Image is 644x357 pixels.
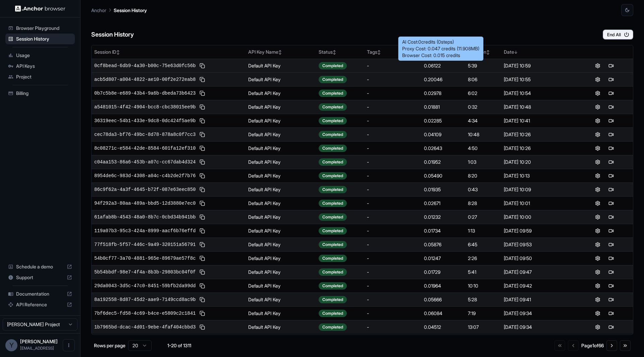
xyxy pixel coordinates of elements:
div: Completed [319,296,347,303]
div: - [367,131,419,138]
div: - [367,214,419,220]
td: Default API Key [246,72,316,86]
div: 6:02 [468,90,498,97]
div: [DATE] 09:50 [504,255,573,262]
span: ↕ [278,50,282,55]
span: yuma@o-mega.ai [20,346,54,351]
div: - [367,200,419,207]
td: Default API Key [246,293,316,306]
div: [DATE] 10:00 [504,214,573,220]
div: Completed [319,310,347,317]
div: Completed [319,268,347,276]
div: 0.20046 [424,76,463,83]
div: [DATE] 09:42 [504,283,573,289]
span: 77f518fb-5f57-446c-9a49-320151a56791 [94,241,196,248]
td: Default API Key [246,86,316,100]
div: 5:28 [468,296,498,303]
div: [DATE] 10:55 [504,76,573,83]
div: 10:48 [468,131,498,138]
div: - [367,296,419,303]
div: 0.05666 [424,296,463,303]
div: Completed [319,200,347,207]
p: Session History [114,7,147,14]
span: ↕ [116,50,120,55]
div: [DATE] 10:09 [504,186,573,193]
span: API Reference [16,301,64,308]
span: Yuma Heymans [20,339,58,344]
div: 0.01247 [424,255,463,262]
span: 0cf8bead-6db9-4a30-b00c-75e63d0fc56b [94,62,196,69]
div: Completed [319,241,347,248]
div: - [367,104,419,110]
td: Default API Key [246,155,316,169]
div: [DATE] 10:26 [504,145,573,152]
div: Completed [319,255,347,262]
div: 0.01964 [424,283,463,289]
td: Default API Key [246,306,316,320]
span: 54b0cf77-3a70-4881-965e-89679ae57f8c [94,255,196,262]
div: 0.01734 [424,227,463,234]
td: Default API Key [246,127,316,141]
div: 0.02671 [424,200,463,207]
span: Documentation [16,291,64,297]
div: Session History [5,34,75,44]
div: Tags [367,49,419,55]
span: 8a192558-8d87-45d2-aae9-7149ccd8ac9b [94,296,196,303]
div: 0:32 [468,104,498,110]
div: 0.02285 [424,117,463,124]
span: cec78da3-bf76-49bc-8d78-878a8c0f7cc3 [94,131,196,138]
div: Project [5,71,75,82]
span: 5b54bbdf-98e7-4f4a-8b3b-29803bc04f0f [94,269,196,275]
span: 8954de6c-983d-4308-a04c-c4b2de2f7b76 [94,172,196,179]
div: [DATE] 09:47 [504,269,573,275]
span: 8c08271c-e584-42de-8584-601fa12ef310 [94,145,196,152]
div: Page 1 of 66 [581,342,604,349]
div: 0.06122 [424,62,463,69]
td: Default API Key [246,224,316,238]
div: - [367,117,419,124]
div: Usage [5,50,75,61]
div: [DATE] 09:41 [504,296,573,303]
div: 8:06 [468,76,498,83]
span: 7bf6dec5-fd58-4c69-b4ce-e5809c2c1841 [94,310,196,317]
div: 0.01935 [424,186,463,193]
div: 4:50 [468,145,498,152]
span: 1b7965bd-dcac-4d01-9ebe-4faf404cbbd3 [94,324,196,330]
div: - [367,186,419,193]
div: [DATE] 10:41 [504,117,573,124]
span: 119a07b3-95c3-424a-8999-aacf6b76effd [94,227,196,234]
td: Default API Key [246,238,316,251]
div: 2:26 [468,255,498,262]
span: c04aa153-86a6-453b-a07c-cc67dab4d324 [94,159,196,165]
div: [DATE] 09:34 [504,324,573,330]
div: - [367,324,419,330]
div: 5:41 [468,269,498,275]
span: a5481015-4f42-4904-bcc8-cbc38015ee9b [94,104,196,110]
div: Completed [319,213,347,221]
div: 0:43 [468,186,498,193]
div: 0.05876 [424,241,463,248]
p: Anchor [91,7,106,14]
div: 1:03 [468,159,498,165]
span: ↓ [514,50,518,55]
div: 0:27 [468,214,498,220]
div: Support [5,272,75,283]
div: [DATE] 10:13 [504,172,573,179]
nav: breadcrumb [91,6,147,14]
div: 0.01232 [424,214,463,220]
div: - [367,76,419,83]
div: 6:45 [468,241,498,248]
div: - [367,269,419,275]
div: 0.01952 [424,159,463,165]
div: Completed [319,227,347,235]
div: [DATE] 09:34 [504,310,573,317]
div: Status [319,49,362,55]
div: Proxy Cost: 0.047 credits ( 11.908 MB) [402,45,479,52]
div: 5:39 [468,62,498,69]
div: Y [5,339,17,351]
div: - [367,159,419,165]
td: Default API Key [246,251,316,265]
td: Default API Key [246,196,316,210]
span: 94f292a3-80aa-489a-bbd5-12d3880e7ec0 [94,200,196,207]
h6: Session History [91,30,134,40]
